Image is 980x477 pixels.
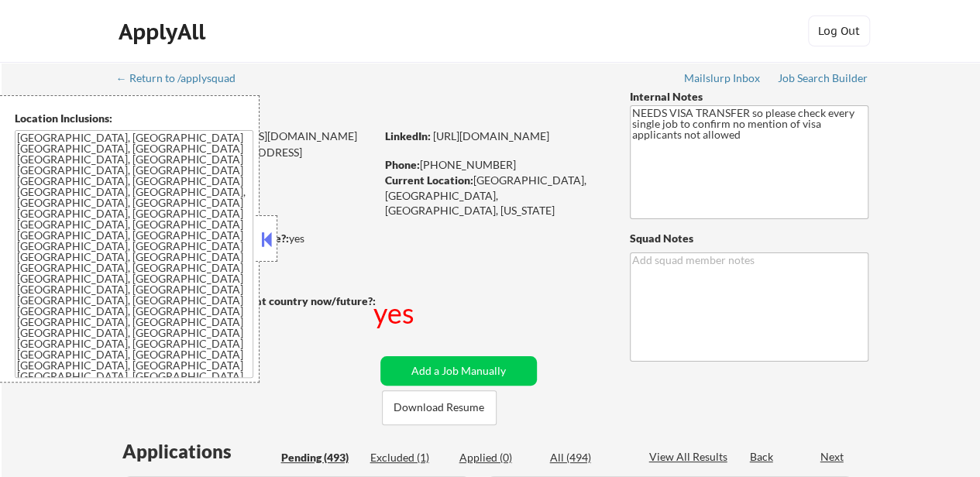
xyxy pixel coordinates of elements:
strong: Current Location: [385,173,473,187]
div: ← Return to /applysquad [116,73,250,84]
a: Job Search Builder [778,72,868,88]
div: Excluded (1) [370,450,448,465]
div: Back [750,449,775,465]
div: yes [373,293,418,332]
div: Internal Notes [630,89,868,105]
div: ApplyAll [119,19,210,45]
div: Pending (493) [281,450,359,465]
div: Squad Notes [630,231,868,246]
strong: LinkedIn: [385,129,431,142]
div: Applied (0) [459,450,537,465]
a: ← Return to /applysquad [116,72,250,88]
button: Download Resume [382,390,497,425]
div: [PHONE_NUMBER] [385,157,604,173]
div: Job Search Builder [778,73,868,84]
a: [URL][DOMAIN_NAME] [433,129,549,142]
div: View All Results [649,449,732,465]
button: Add a Job Manually [380,356,537,386]
strong: Phone: [385,158,420,171]
div: All (494) [550,450,628,465]
div: Location Inclusions: [15,111,253,126]
div: Mailslurp Inbox [684,73,762,84]
button: Log Out [808,15,870,46]
a: Mailslurp Inbox [684,72,762,88]
div: Applications [122,442,276,461]
div: [GEOGRAPHIC_DATA], [GEOGRAPHIC_DATA], [GEOGRAPHIC_DATA], [US_STATE] [385,173,604,218]
div: Next [820,449,845,465]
